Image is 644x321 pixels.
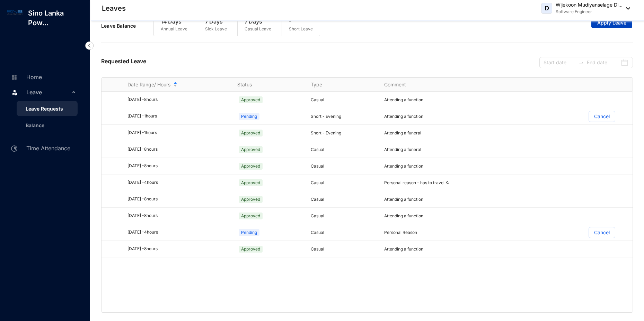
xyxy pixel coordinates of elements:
span: Approved [239,163,263,170]
p: Leaves [102,3,126,13]
span: Attending a function [384,114,423,119]
span: Attending a function [384,97,423,102]
span: Approved [239,130,263,136]
p: - [289,17,313,26]
p: Requested Leave [101,57,146,68]
button: Apply Leave [591,17,632,28]
a: Balance [20,122,44,128]
span: Approved [239,246,263,253]
img: dropdown-black.8e83cc76930a90b1a4fdb6d089b7bf3a.svg [623,7,630,10]
span: Approved [239,213,263,219]
img: time-attendance-unselected.8aad090b53826881fffb.svg [11,145,17,152]
p: Casual [311,179,376,186]
span: Personal Reason [384,230,417,235]
span: Attending a function [384,163,423,169]
div: [DATE] - 8 hours [127,213,229,219]
div: [DATE] - 4 hours [127,229,229,236]
div: [DATE] - 8 hours [127,146,229,153]
div: [DATE] - 4 hours [127,179,229,186]
a: Leave Requests [20,106,63,112]
p: 14 Days [161,17,187,26]
input: Start date [544,59,576,66]
img: home-unselected.a29eae3204392db15eaf.svg [11,74,17,81]
th: Type [302,78,376,92]
span: Approved [239,146,263,153]
span: to [579,60,584,65]
div: [DATE] - 8 hours [127,196,229,202]
span: Attending a function [384,246,423,252]
div: [DATE] - 8 hours [127,246,229,252]
input: End date [587,59,619,66]
p: Casual [311,229,376,236]
p: 7 Days [245,17,271,26]
div: [DATE] - 8 hours [127,96,229,103]
span: Attending a funeral [384,130,421,135]
li: Home [6,69,82,84]
div: [DATE] - 8 hours [127,163,229,169]
span: Attending a function [384,213,423,218]
img: log [7,8,23,16]
span: Pending [239,113,259,120]
span: Attending a funeral [384,147,421,152]
p: 7 Days [205,17,227,26]
span: Approved [239,96,263,103]
span: Approved [239,179,263,186]
span: D [545,5,549,11]
p: Casual [311,213,376,219]
span: Pending [239,229,259,236]
th: Status [229,78,302,92]
th: Comment [376,78,449,92]
div: [DATE] - 1 hours [127,130,229,136]
div: [DATE] - 1 hours [127,113,229,120]
p: Short Leave [289,26,313,32]
span: Leave [26,85,70,99]
p: Short - Evening [311,130,376,136]
p: Casual [311,96,376,103]
span: swap-right [579,60,584,65]
span: Personal reason - has to travel Katunayake (11th [DATE] morning half day) [384,180,529,185]
a: Time Attendance [9,145,70,152]
img: leave.99b8a76c7fa76a53782d.svg [11,89,18,96]
img: nav-icon-left.19a07721e4dec06a274f6d07517f07b7.svg [85,41,94,50]
p: Casual [311,196,376,203]
p: Short - Evening [311,113,376,120]
p: Cancel [594,111,610,122]
span: Attending a function [384,197,423,202]
p: Casual [311,246,376,253]
p: Casual Leave [245,26,271,32]
span: Apply Leave [597,19,626,26]
p: Leave Balance [101,22,153,29]
p: Sino Lanka Pow... [23,8,90,28]
p: Casual [311,146,376,153]
p: Cancel [594,227,610,238]
p: Software Engineer [556,8,623,15]
span: Date Range/ Hours [127,81,170,88]
a: Home [9,74,42,81]
li: Time Attendance [6,140,82,155]
span: Approved [239,196,263,203]
p: Wijekoon Mudiyanselage Di... [556,1,623,8]
p: Sick Leave [205,26,227,32]
p: Annual Leave [161,26,187,32]
p: Casual [311,163,376,170]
